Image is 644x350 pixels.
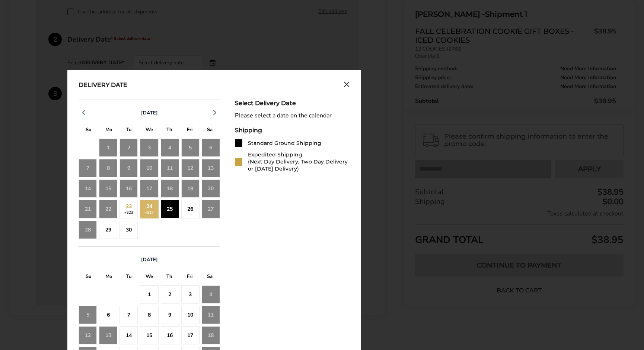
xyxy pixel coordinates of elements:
div: S [79,125,99,136]
button: [DATE] [138,256,161,263]
span: [DATE] [141,256,158,263]
span: [DATE] [141,110,158,116]
div: T [159,272,179,283]
button: [DATE] [138,110,161,116]
div: Select Delivery Date [235,100,350,107]
div: S [79,272,99,283]
div: F [179,125,200,136]
div: F [179,272,200,283]
div: Shipping [235,127,350,134]
div: Delivery Date [79,81,127,90]
div: Expedited Shipping (Next Day Delivery, Two Day Delivery or [DATE] Delivery) [248,151,350,172]
div: T [119,272,139,283]
div: M [99,272,119,283]
div: S [200,125,220,136]
div: M [99,125,119,136]
div: T [159,125,179,136]
div: W [139,272,159,283]
button: Close calendar [344,81,350,90]
div: Please select a date on the calendar [235,112,350,119]
div: W [139,125,159,136]
div: S [200,272,220,283]
div: T [119,125,139,136]
div: Standard Ground Shipping [248,140,321,147]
